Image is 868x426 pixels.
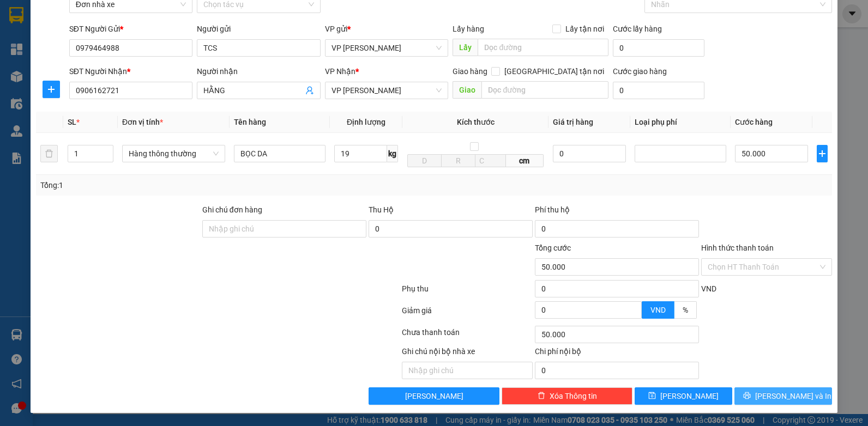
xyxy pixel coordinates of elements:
[197,65,321,77] div: Người nhận
[500,65,608,77] span: [GEOGRAPHIC_DATA] tận nơi
[683,306,688,314] span: %
[650,306,666,314] span: VND
[535,345,699,362] div: Chi phí nội bộ
[743,392,751,400] span: printer
[325,67,355,76] span: VP Nhận
[331,40,442,56] span: VP Trần Khát Chân
[40,145,58,162] button: delete
[735,118,773,126] span: Cước hàng
[40,179,336,191] div: Tổng: 1
[755,390,831,402] span: [PERSON_NAME] và In
[202,205,262,214] label: Ghi chú đơn hàng
[453,39,478,56] span: Lấy
[441,154,475,167] input: R
[234,118,266,126] span: Tên hàng
[402,362,533,379] input: Nhập ghi chú
[453,81,481,99] span: Giao
[817,149,827,158] span: plus
[538,392,545,400] span: delete
[478,39,608,56] input: Dọc đường
[305,86,314,95] span: user-add
[325,23,449,35] div: VP gửi
[405,390,463,402] span: [PERSON_NAME]
[457,118,495,126] span: Kích thước
[347,118,385,126] span: Định lượng
[635,387,732,405] button: save[PERSON_NAME]
[402,345,533,362] div: Ghi chú nội bộ nhà xe
[481,81,608,99] input: Dọc đường
[453,25,484,33] span: Lấy hàng
[506,154,544,167] span: cm
[331,82,442,99] span: VP LÊ HỒNG PHONG
[69,65,193,77] div: SĐT Người Nhận
[43,85,59,94] span: plus
[561,23,608,35] span: Lấy tận nơi
[535,204,699,220] div: Phí thu hộ
[613,82,704,99] input: Cước giao hàng
[817,145,828,162] button: plus
[197,23,321,35] div: Người gửi
[43,81,60,98] button: plus
[660,390,719,402] span: [PERSON_NAME]
[68,118,76,126] span: SL
[553,118,593,126] span: Giá trị hàng
[535,244,571,252] span: Tổng cước
[407,154,442,167] input: D
[387,145,398,162] span: kg
[401,305,534,324] div: Giảm giá
[550,390,597,402] span: Xóa Thông tin
[630,112,731,133] th: Loại phụ phí
[613,25,662,33] label: Cước lấy hàng
[701,284,716,293] span: VND
[701,244,774,252] label: Hình thức thanh toán
[234,145,325,162] input: VD: Bàn, Ghế
[734,387,832,405] button: printer[PERSON_NAME] và In
[401,326,534,345] div: Chưa thanh toán
[613,39,704,57] input: Cước lấy hàng
[129,145,219,162] span: Hàng thông thường
[202,220,366,238] input: Ghi chú đơn hàng
[553,145,626,162] input: 0
[69,23,193,35] div: SĐT Người Gửi
[502,387,632,405] button: deleteXóa Thông tin
[401,283,534,302] div: Phụ thu
[369,205,394,214] span: Thu Hộ
[475,154,506,167] input: C
[453,67,487,76] span: Giao hàng
[369,387,499,405] button: [PERSON_NAME]
[613,67,667,76] label: Cước giao hàng
[648,392,656,400] span: save
[122,118,163,126] span: Đơn vị tính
